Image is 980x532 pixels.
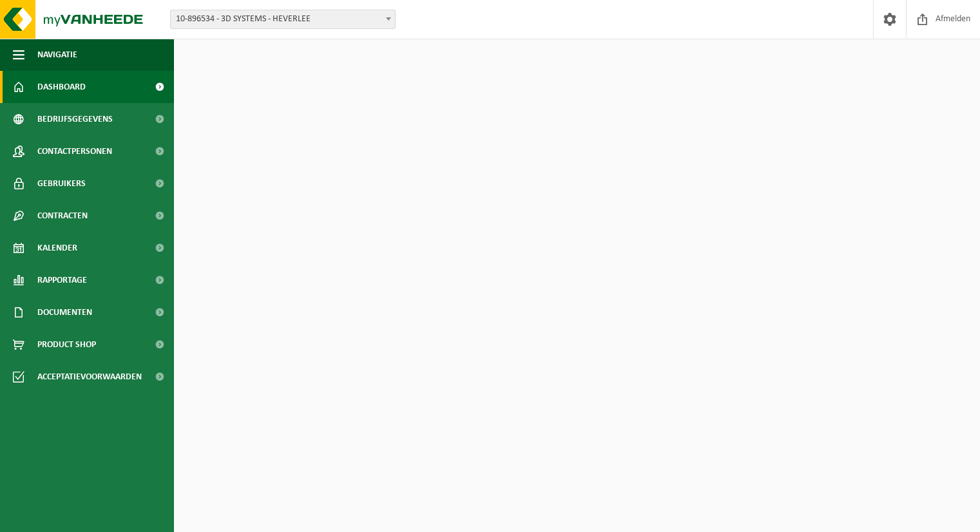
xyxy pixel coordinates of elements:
span: Dashboard [37,71,86,103]
span: Product Shop [37,328,96,361]
span: Bedrijfsgegevens [37,103,113,135]
span: Contactpersonen [37,135,112,167]
span: Acceptatievoorwaarden [37,361,142,393]
span: 10-896534 - 3D SYSTEMS - HEVERLEE [171,10,395,28]
span: Gebruikers [37,167,86,200]
span: Rapportage [37,264,87,296]
span: Contracten [37,200,88,232]
span: Navigatie [37,39,77,71]
span: 10-896534 - 3D SYSTEMS - HEVERLEE [170,10,396,29]
span: Documenten [37,296,92,328]
span: Kalender [37,232,77,264]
